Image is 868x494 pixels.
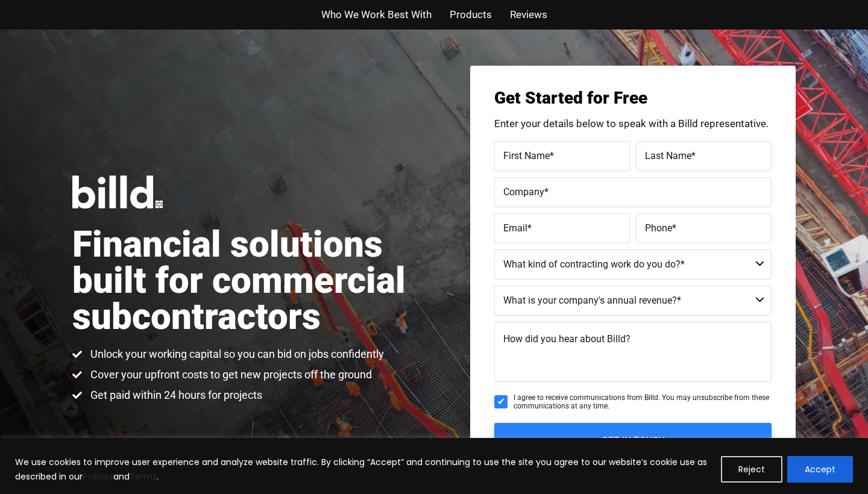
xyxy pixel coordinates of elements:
input: GET IN TOUCH [494,423,772,459]
span: How did you hear about Billd? [503,333,631,345]
span: I agree to receive communications from Billd. You may unsubscribe from these communications at an... [514,393,772,411]
input: I agree to receive communications from Billd. You may unsubscribe from these communications at an... [494,395,508,408]
a: Reviews [510,6,547,23]
p: Enter your details below to speak with a Billd representative. [494,119,772,129]
a: Who We Work Best With [321,6,432,23]
a: Terms [130,471,157,483]
span: Cover your upfront costs to get new projects off the ground [87,367,372,382]
button: Accept [787,456,853,483]
h3: Get Started for Free [494,90,772,107]
span: Get paid within 24 hours for projects [87,388,262,402]
p: We use cookies to improve user experience and analyze website traffic. By clicking “Accept” and c... [15,455,712,484]
span: Phone [645,222,672,233]
span: Company [503,186,544,197]
span: Email [503,222,527,233]
a: Products [450,6,492,23]
span: Unlock your working capital so you can bid on jobs confidently [87,347,384,361]
span: First Name [503,149,550,161]
span: Last Name [645,149,691,161]
h1: Financial solutions built for commercial subcontractors [72,227,434,335]
a: Policies [83,471,113,483]
button: Reject [721,456,782,483]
